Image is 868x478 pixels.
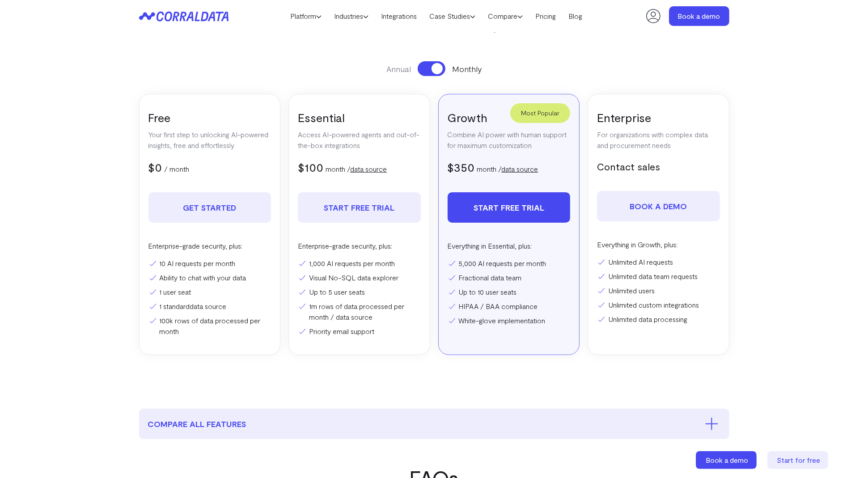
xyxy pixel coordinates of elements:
a: Book a demo [597,191,720,221]
li: Unlimited custom integrations [597,300,720,310]
button: compare all features [139,409,729,439]
li: Unlimited data processing [597,314,720,325]
a: Start for free [767,451,830,469]
li: White-glove implementation [448,315,571,326]
p: Enterprise-grade security, plus: [298,241,421,251]
p: month / [477,164,538,174]
a: Integrations [375,9,423,23]
a: data source [502,165,538,173]
li: 100k rows of data processed per month [148,315,271,337]
a: Start free trial [448,192,571,223]
li: 1,000 AI requests per month [298,258,421,269]
li: Unlimited AI requests [597,257,720,267]
span: $0 [148,160,162,174]
p: / month [165,164,190,174]
p: Access AI-powered agents and out-of-the-box integrations [298,129,421,151]
li: Unlimited data team requests [597,271,720,282]
p: Combine AI power with human support for maximum customization [448,129,571,151]
li: Up to 10 user seats [448,287,571,297]
li: HIPAA / BAA compliance [448,301,571,312]
a: Blog [562,9,589,23]
span: Annual [386,63,411,75]
a: data source [350,165,387,173]
p: For organizations with complex data and procurement needs [597,129,720,151]
li: Unlimited users [597,285,720,296]
h5: Contact sales [597,160,720,173]
div: Most Popular [510,103,570,123]
li: Ability to chat with your data [148,272,271,283]
h3: Growth [448,110,571,125]
p: Everything in Growth, plus: [597,239,720,250]
li: 5,000 AI requests per month [448,258,571,269]
li: Priority email support [298,326,421,337]
a: Get Started [148,192,271,223]
li: 1m rows of data processed per month / data source [298,301,421,322]
p: month / [326,164,387,174]
span: $100 [298,160,323,174]
h3: Free [148,110,271,125]
a: Start free trial [298,192,421,223]
a: Platform [284,9,328,23]
p: Everything in Essential, plus: [448,241,571,251]
span: Monthly [452,63,482,75]
p: Enterprise-grade security, plus: [148,241,271,251]
a: Case Studies [423,9,482,23]
li: 10 AI requests per month [148,258,271,269]
li: Visual No-SQL data explorer [298,272,421,283]
li: 1 standard [148,301,271,312]
li: Up to 5 user seats [298,287,421,297]
a: Pricing [529,9,562,23]
a: Industries [328,9,375,23]
a: Book a demo [696,451,758,469]
p: Your first step to unlocking AI-powered insights, free and effortlessly [148,129,271,151]
h3: Enterprise [597,110,720,125]
li: 1 user seat [148,287,271,297]
span: Book a demo [706,456,749,464]
span: Start for free [777,456,821,464]
a: data source [190,302,227,310]
h3: Essential [298,110,421,125]
li: Fractional data team [448,272,571,283]
a: Compare [482,9,529,23]
a: Book a demo [669,6,729,26]
span: $350 [448,160,475,174]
